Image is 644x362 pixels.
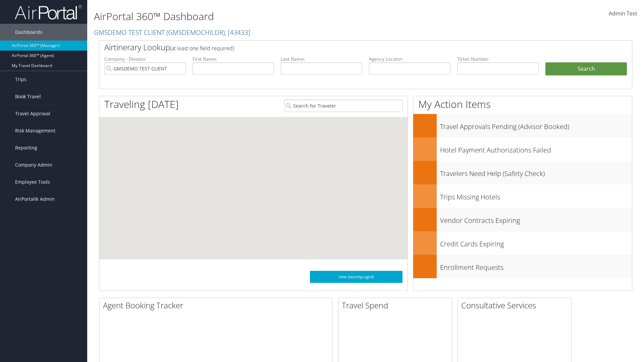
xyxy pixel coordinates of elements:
[413,114,632,137] a: Travel Approvals Pending (Advisor Booked)
[104,42,583,53] h2: Airtinerary Lookup
[342,300,452,311] h2: Travel Spend
[104,97,179,111] h1: Traveling [DATE]
[94,28,250,37] a: GMSDEMO TEST CLIENT
[440,259,632,272] h3: Enrollment Requests
[94,9,456,23] h1: AirPortal 360™ Dashboard
[284,100,402,112] input: Search for Traveler
[440,189,632,202] h3: Trips Missing Hotels
[413,97,632,111] h1: My Action Items
[440,119,632,131] h3: Travel Approvals Pending (Advisor Booked)
[225,28,250,37] span: , [ 43433 ]
[440,236,632,249] h3: Credit Cards Expiring
[15,157,52,173] span: Company Admin
[457,56,539,62] label: Ticket Number:
[413,208,632,231] a: Vendor Contracts Expiring
[15,139,37,156] span: Reporting
[609,10,637,17] span: Admin Test
[170,45,234,52] span: (at least one field required)
[15,122,55,139] span: Risk Management
[413,184,632,208] a: Trips Missing Hotels
[369,56,450,62] label: Agency Locator:
[166,28,225,37] span: ( GMSDEMOCHILDR )
[413,255,632,278] a: Enrollment Requests
[440,166,632,178] h3: Travelers Need Help (Safety Check)
[440,142,632,155] h3: Hotel Payment Authorizations Failed
[461,300,571,311] h2: Consultative Services
[15,24,42,41] span: Dashboards
[15,174,50,190] span: Employee Tools
[15,71,26,88] span: Trips
[310,271,402,283] a: View SecurityLogic®
[103,300,332,311] h2: Agent Booking Tracker
[440,213,632,225] h3: Vendor Contracts Expiring
[193,56,274,62] label: First Name:
[15,88,41,105] span: Book Travel
[609,3,637,24] a: Admin Test
[413,231,632,255] a: Credit Cards Expiring
[413,161,632,184] a: Travelers Need Help (Safety Check)
[104,56,186,62] label: Company - Division:
[15,105,50,122] span: Travel Approval
[545,62,627,76] button: Search
[281,56,362,62] label: Last Name:
[15,4,82,20] img: airportal-logo.png
[413,137,632,161] a: Hotel Payment Authorizations Failed
[15,191,55,207] span: AirPortal® Admin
